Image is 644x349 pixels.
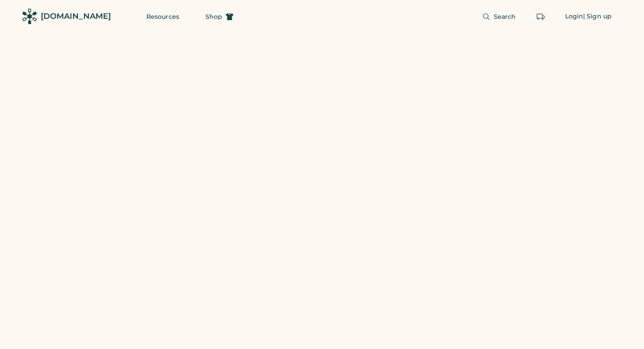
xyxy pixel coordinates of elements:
img: yH5BAEAAAAALAAAAAABAAEAAAIBRAA7 [311,161,333,183]
div: [DOMAIN_NAME] [41,11,111,22]
div: | Sign up [583,12,612,21]
button: Resources [136,8,190,25]
span: Search [494,14,516,20]
button: Search [472,8,527,25]
span: Shop [205,14,222,20]
button: Retrieve an order [532,8,549,25]
div: Login [565,12,584,21]
button: Shop [195,8,244,25]
img: Rendered Logo - Screens [22,9,37,24]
